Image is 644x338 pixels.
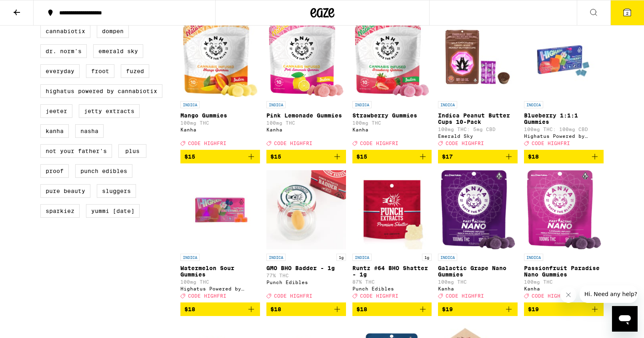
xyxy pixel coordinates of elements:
[180,120,260,125] p: 100mg THC
[40,84,162,98] label: Highatus Powered by Cannabiotix
[86,204,140,218] label: Yummi [DATE]
[580,285,638,303] iframe: Message from company
[352,101,372,108] p: INDICA
[438,302,518,316] button: Add to bag
[180,112,260,119] p: Mango Gummies
[352,112,432,119] p: Strawberry Gummies
[626,11,628,16] span: 2
[352,17,432,150] a: Open page for Strawberry Gummies from Kanha
[524,302,604,316] button: Add to bag
[438,133,518,139] div: Emerald Sky
[180,286,260,291] div: Highatus Powered by Cannabiotix
[532,141,570,146] span: CODE HIGHFRI
[442,153,453,160] span: $17
[93,44,143,58] label: Emerald Sky
[438,265,518,278] p: Galactic Grape Nano Gummies
[274,141,312,146] span: CODE HIGHFRI
[526,170,601,250] img: Kanha - Passionfruit Paradise Nano Gummies
[40,104,72,118] label: Jeeter
[524,150,604,163] button: Add to bag
[75,164,132,178] label: Punch Edibles
[438,101,457,108] p: INDICA
[352,286,432,291] div: Punch Edibles
[266,17,346,150] a: Open page for Pink Lemonade Gummies from Kanha
[524,17,604,97] img: Highatus Powered by Cannabiotix - Blueberry 1:1:1 Gummies
[352,279,432,284] p: 87% THC
[118,144,146,158] label: PLUS
[266,127,346,132] div: Kanha
[266,112,346,119] p: Pink Lemonade Gummies
[446,293,484,298] span: CODE HIGHFRI
[188,293,226,298] span: CODE HIGHFRI
[356,153,367,160] span: $15
[352,127,432,132] div: Kanha
[266,280,346,285] div: Punch Edibles
[266,273,346,278] p: 77% THC
[524,17,604,150] a: Open page for Blueberry 1:1:1 Gummies from Highatus Powered by Cannabiotix
[352,170,432,250] img: Punch Edibles - Runtz #64 BHO Shatter - 1g
[336,254,346,261] p: 1g
[97,184,136,198] label: Sluggers
[438,112,518,125] p: Indica Peanut Butter Cups 10-Pack
[524,279,604,284] p: 100mg THC
[180,265,260,278] p: Watermelon Sour Gummies
[352,254,372,261] p: INDICA
[121,64,149,78] label: Fuzed
[446,141,484,146] span: CODE HIGHFRI
[438,150,518,163] button: Add to bag
[438,17,518,150] a: Open page for Indica Peanut Butter Cups 10-Pack from Emerald Sky
[266,265,346,271] p: GMO BHO Badder - 1g
[524,286,604,291] div: Kanha
[360,293,398,298] span: CODE HIGHFRI
[40,124,69,138] label: Kanha
[610,0,644,25] button: 2
[180,302,260,316] button: Add to bag
[524,133,604,139] div: Highatus Powered by Cannabiotix
[352,150,432,163] button: Add to bag
[180,254,200,261] p: INDICA
[352,120,432,125] p: 100mg THC
[188,141,226,146] span: CODE HIGHFRI
[438,254,457,261] p: INDICA
[352,265,432,278] p: Runtz #64 BHO Shatter - 1g
[438,127,518,132] p: 100mg THC: 5mg CBD
[560,287,576,303] iframe: Close message
[183,17,258,97] img: Kanha - Mango Gummies
[524,265,604,278] p: Passionfruit Paradise Nano Gummies
[180,101,200,108] p: INDICA
[352,302,432,316] button: Add to bag
[360,141,398,146] span: CODE HIGHFRI
[266,302,346,316] button: Add to bag
[528,153,539,160] span: $18
[180,17,260,150] a: Open page for Mango Gummies from Kanha
[266,170,346,250] img: Punch Edibles - GMO BHO Badder - 1g
[355,17,430,97] img: Kanha - Strawberry Gummies
[440,170,515,250] img: Kanha - Galactic Grape Nano Gummies
[86,64,114,78] label: Froot
[532,293,570,298] span: CODE HIGHFRI
[270,153,281,160] span: $15
[356,306,367,312] span: $18
[40,24,90,38] label: Cannabiotix
[79,104,140,118] label: Jetty Extracts
[442,306,453,312] span: $19
[266,254,286,261] p: INDICA
[528,306,539,312] span: $19
[524,101,543,108] p: INDICA
[180,170,260,250] img: Highatus Powered by Cannabiotix - Watermelon Sour Gummies
[266,170,346,302] a: Open page for GMO BHO Badder - 1g from Punch Edibles
[266,120,346,125] p: 100mg THC
[269,17,344,97] img: Kanha - Pink Lemonade Gummies
[524,112,604,125] p: Blueberry 1:1:1 Gummies
[352,170,432,302] a: Open page for Runtz #64 BHO Shatter - 1g from Punch Edibles
[40,164,69,178] label: Proof
[438,17,518,97] img: Emerald Sky - Indica Peanut Butter Cups 10-Pack
[524,127,604,132] p: 100mg THC: 100mg CBD
[438,170,518,302] a: Open page for Galactic Grape Nano Gummies from Kanha
[40,44,87,58] label: Dr. Norm's
[40,184,90,198] label: Pure Beauty
[75,124,104,138] label: NASHA
[270,306,281,312] span: $18
[438,279,518,284] p: 100mg THC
